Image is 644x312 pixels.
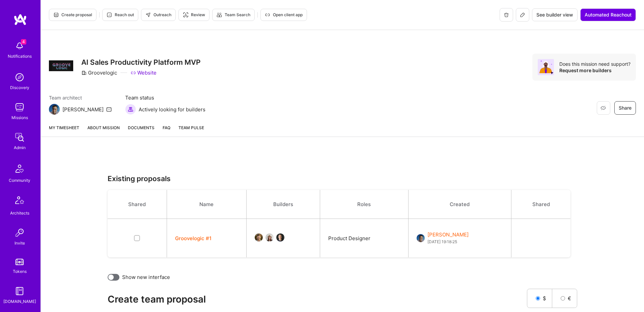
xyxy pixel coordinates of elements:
[13,268,27,275] div: Tokens
[3,298,36,305] div: [DOMAIN_NAME]
[536,11,573,18] span: See builder view
[141,9,176,21] button: Outreach
[106,107,112,112] i: icon Mail
[532,8,578,21] button: See builder view
[131,69,157,76] a: Website
[260,9,307,21] button: Open client app
[183,12,205,18] span: Review
[217,12,250,18] span: Team Search
[255,233,263,242] img: User Avatar
[559,67,631,74] div: Request more builders
[175,235,212,242] button: Groovelogic #1
[536,296,540,301] input: $
[246,190,320,219] th: Builders
[108,174,577,183] h3: Existing proposals
[320,190,409,219] th: Roles
[427,231,469,245] div: [PERSON_NAME]
[183,12,188,18] i: icon Targeter
[408,190,511,219] th: Created
[600,105,606,111] i: icon EyeClosed
[53,12,92,18] span: Create proposal
[619,105,632,111] span: Share
[265,12,303,18] span: Open client app
[265,233,274,242] img: User Avatar
[13,39,26,53] img: bell
[417,234,425,242] img: User Avatar
[81,58,201,66] h3: AI Sales Productivity Platform MVP
[276,233,284,242] img: User Avatar
[427,238,469,245] span: [DATE] 19:18:25
[139,106,205,113] span: Actively looking for builders
[49,94,112,101] span: Team architect
[13,131,26,144] img: admin teamwork
[122,274,170,281] label: Show new interface
[11,193,28,209] img: Architects
[128,124,155,137] a: Documents
[21,39,26,45] span: 4
[511,190,570,219] th: Shared
[178,125,204,130] span: Team Pulse
[53,12,59,18] i: icon Proposal
[13,101,26,114] img: teamwork
[10,209,29,217] div: Architects
[125,94,205,101] span: Team status
[15,239,25,247] div: Invite
[87,124,120,137] a: About Mission
[9,177,30,184] div: Community
[125,104,136,115] img: Actively looking for builders
[107,12,134,18] span: Reach out
[49,104,60,115] img: Team Architect
[14,144,26,151] div: Admin
[108,294,527,305] h2: Create team proposal
[255,236,265,243] a: User Avatar
[178,124,204,137] a: Team Pulse
[145,12,171,18] span: Outreach
[614,101,636,115] button: Share
[417,231,503,245] a: User Avatar[PERSON_NAME][DATE] 19:18:25
[16,259,24,265] img: tokens
[585,11,632,18] span: Automated Reachout
[538,59,554,75] img: Avatar
[13,70,26,84] img: discovery
[13,226,26,239] img: Invite
[102,9,138,21] button: Reach out
[561,296,565,301] input: €
[49,60,73,71] img: Company Logo
[178,9,209,21] button: Review
[276,236,287,243] a: User Avatar
[163,124,170,137] a: FAQ
[49,124,79,137] a: My timesheet
[559,61,631,67] div: Does this mission need support?
[13,284,26,298] img: guide book
[62,106,104,113] div: [PERSON_NAME]
[108,190,167,219] th: Shared
[175,235,212,242] a: Groovelogic #1
[8,53,32,60] div: Notifications
[11,114,28,121] div: Missions
[10,84,29,91] div: Discovery
[543,295,546,302] span: $
[212,9,255,21] button: Team Search
[81,69,117,76] div: Groovelogic
[320,219,409,258] td: Product Designer
[265,236,276,243] a: User Avatar
[167,190,246,219] th: Name
[13,13,27,26] img: logo
[580,8,636,21] button: Automated Reachout
[568,295,571,302] span: €
[81,70,87,76] i: icon CompanyGray
[49,9,96,21] button: Create proposal
[128,124,155,131] span: Documents
[11,161,28,177] img: Community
